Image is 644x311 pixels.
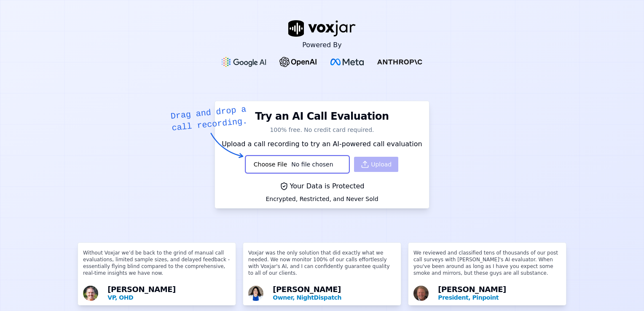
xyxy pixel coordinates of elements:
div: Encrypted, Restricted, and Never Sold [266,195,378,203]
h1: Try an AI Call Evaluation [255,110,389,123]
div: [PERSON_NAME] [273,286,396,302]
p: President, Pinpoint [438,293,561,302]
p: Owner, NightDispatch [273,293,396,302]
img: Google gemini Logo [222,57,266,67]
img: Avatar [83,286,98,301]
p: Upload a call recording to try an AI-powered call evaluation [220,139,424,149]
img: voxjar logo [288,20,356,37]
p: We reviewed and classified tens of thousands of our post call surveys with [PERSON_NAME]'s AI eva... [413,249,561,283]
p: 100% free. No credit card required. [220,126,424,134]
div: Your Data is Protected [266,181,378,191]
p: Voxjar was the only solution that did exactly what we needed. We now monitor 100% of our calls ef... [248,249,396,283]
input: Upload a call recording [245,152,350,177]
div: [PERSON_NAME] [107,286,231,302]
p: Without Voxjar we’d be back to the grind of manual call evaluations, limited sample sizes, and de... [83,249,231,283]
img: OpenAI Logo [279,57,317,67]
img: Meta Logo [330,59,364,65]
div: [PERSON_NAME] [438,286,561,302]
p: Powered By [302,40,342,50]
img: Avatar [413,286,429,301]
img: Avatar [248,286,263,301]
p: VP, OHD [107,293,231,302]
